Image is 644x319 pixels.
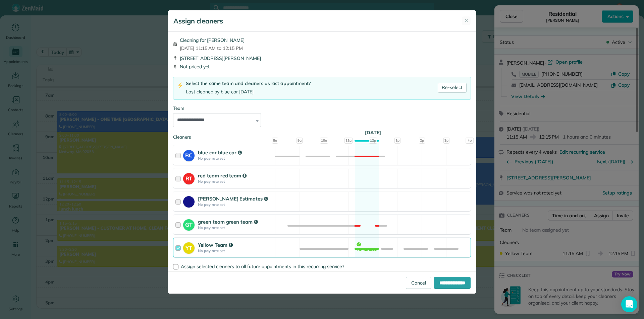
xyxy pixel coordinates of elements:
a: Re-select [438,83,467,93]
strong: green team green team [198,219,258,225]
span: ✕ [465,17,468,24]
span: Cleaning for [PERSON_NAME] [180,37,245,44]
strong: YT [183,242,195,252]
a: Cancel [406,277,431,289]
div: Select the same team and cleaners as last appointment? [186,80,311,87]
img: lightning-bolt-icon-94e5364df696ac2de96d3a42b8a9ff6ba979493684c50e6bbbcda72601fa0d29.png [177,82,183,89]
strong: No pay rate set [198,248,273,253]
strong: red team red team [198,172,247,179]
h5: Assign cleaners [173,16,223,26]
div: [STREET_ADDRESS][PERSON_NAME] [173,55,471,62]
strong: No pay rate set [198,156,273,161]
strong: BC [183,150,195,160]
strong: No pay rate set [198,179,273,184]
div: Cleaners [173,134,471,136]
div: Team [173,105,471,112]
strong: blue car blue car [198,149,242,156]
strong: No pay rate set [198,225,273,230]
strong: [PERSON_NAME] Estimates [198,195,268,202]
strong: RT [183,173,195,183]
div: Not priced yet [173,63,471,70]
strong: No pay rate set [198,202,273,207]
div: Last cleaned by blue car [DATE] [186,88,311,95]
div: Open Intercom Messenger [621,296,637,312]
strong: Yellow Team [198,242,233,248]
span: [DATE] 11:15 AM to 12:15 PM [180,45,245,52]
strong: GT [183,219,195,229]
span: Assign selected cleaners to all future appointments in this recurring service? [181,263,344,269]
